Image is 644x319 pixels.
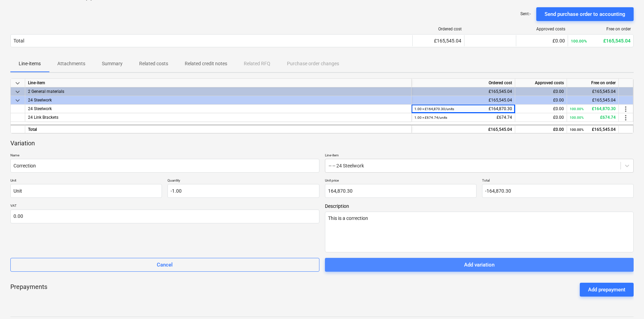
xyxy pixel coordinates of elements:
div: £0.00 [518,87,564,96]
div: Total [25,125,412,133]
small: 1.00 × £674.74 / units [414,116,447,119]
div: 2 General materials [28,87,408,96]
p: Sent : - [520,11,531,17]
p: Line-item [325,153,634,159]
span: 24 Link Brackets [28,115,58,120]
span: Description [325,203,634,209]
p: Variation [10,139,35,147]
p: Prepayments [10,283,47,297]
textarea: This is a correction [325,212,634,252]
div: Add variation [464,260,494,269]
small: 100.00% [570,116,584,119]
button: Send purchase order to accounting [536,7,634,21]
div: Line-item [25,79,412,87]
p: VAT [10,203,319,209]
div: £0.00 [518,113,564,122]
div: Send purchase order to accounting [545,10,625,19]
small: 100.00% [571,39,587,43]
div: £165,545.04 [571,38,631,43]
div: Add prepayment [588,285,625,294]
span: keyboard_arrow_down [13,79,22,87]
div: Cancel [157,260,173,269]
p: Related costs [139,60,168,67]
span: keyboard_arrow_down [13,96,22,105]
div: £165,545.04 [414,125,512,134]
div: £165,545.04 [415,38,461,43]
span: 24 Steelwork [28,106,52,111]
div: £165,545.04 [414,87,512,96]
div: £674.74 [414,113,512,122]
div: £164,870.30 [570,105,616,113]
div: £165,545.04 [570,96,616,105]
button: Add prepayment [580,283,634,297]
p: Unit price [325,178,477,184]
div: £0.00 [518,125,564,134]
div: £0.00 [519,38,565,43]
div: Free on order [571,27,631,31]
div: Approved costs [519,27,565,31]
span: keyboard_arrow_down [13,88,22,96]
p: Related credit notes [185,60,227,67]
p: Quantity [167,178,319,184]
small: 1.00 × £164,870.30 / units [414,107,454,111]
small: 100.00% [570,107,584,111]
p: Line-items [19,60,41,67]
p: Unit [10,178,162,184]
div: £165,545.04 [570,87,616,96]
p: Name [10,153,319,159]
div: Free on order [567,79,619,87]
div: 24 Steelwork [28,96,408,104]
span: more_vert [622,105,630,113]
div: £165,545.04 [570,125,616,134]
div: £164,870.30 [414,105,512,113]
div: Ordered cost [412,79,515,87]
span: more_vert [622,114,630,122]
div: £165,545.04 [414,96,512,105]
p: Total [482,178,634,184]
div: Total [13,38,24,43]
small: 100.00% [570,128,584,132]
p: Summary [102,60,123,67]
div: Approved costs [515,79,567,87]
button: Cancel [10,258,319,272]
div: £0.00 [518,105,564,113]
div: Ordered cost [415,27,462,31]
div: £0.00 [518,96,564,105]
button: Add variation [325,258,634,272]
div: £674.74 [570,113,616,122]
p: Attachments [57,60,85,67]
